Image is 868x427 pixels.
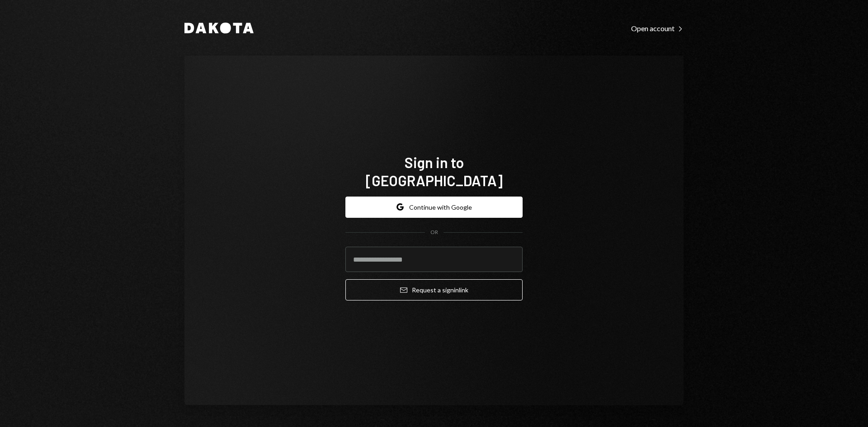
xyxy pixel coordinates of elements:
div: OR [430,229,438,236]
h1: Sign in to [GEOGRAPHIC_DATA] [345,153,523,189]
button: Continue with Google [345,197,523,218]
a: Open account [631,23,684,33]
div: Open account [631,24,684,33]
button: Request a signinlink [345,279,523,300]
